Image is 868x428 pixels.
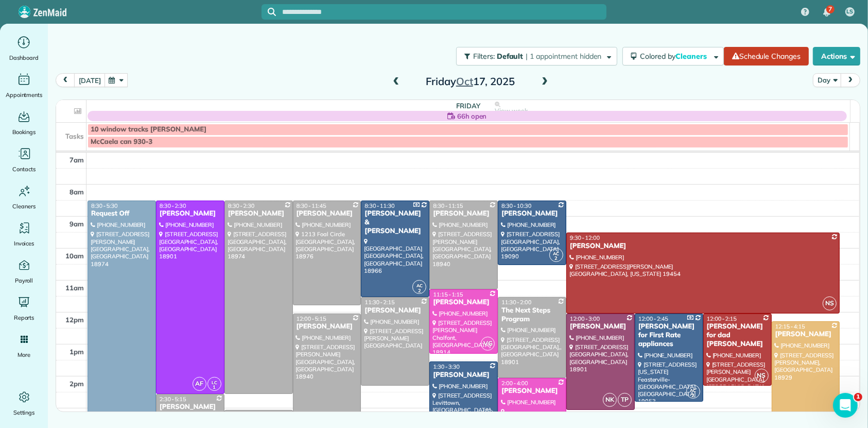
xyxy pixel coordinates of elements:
[4,34,44,63] a: Dashboard
[160,202,186,209] span: 8:30 - 2:30
[432,371,495,380] div: [PERSON_NAME]
[432,209,495,218] div: [PERSON_NAME]
[212,380,217,385] span: LC
[406,76,535,87] h2: Friday 17, 2025
[65,316,84,324] span: 12pm
[91,138,152,146] span: McCaela can 930-3
[501,387,563,396] div: [PERSON_NAME]
[603,393,617,407] span: NK
[91,202,118,209] span: 8:30 - 5:30
[707,315,737,322] span: 12:00 - 2:15
[364,299,394,306] span: 11:30 - 2:15
[296,322,358,331] div: [PERSON_NAME]
[501,202,531,209] span: 8:30 - 10:30
[690,387,696,393] span: AC
[501,306,563,324] div: The Next Steps Program
[724,47,809,65] a: Schedule Changes
[456,47,617,65] button: Filters: Default | 1 appointment hidden
[12,164,36,174] span: Contacts
[550,254,563,264] small: 2
[70,220,84,228] span: 9am
[775,323,805,330] span: 12:15 - 4:15
[457,111,487,121] span: 66h open
[755,369,769,383] span: NS
[70,348,84,356] span: 1pm
[12,127,36,137] span: Bookings
[268,8,276,16] svg: Focus search
[622,47,724,65] button: Colored byCleaners
[526,52,601,61] span: | 1 appointment hidden
[416,283,423,288] span: AC
[775,330,837,339] div: [PERSON_NAME]
[18,350,30,360] span: More
[4,71,44,100] a: Appointments
[56,73,75,87] button: prev
[501,209,563,218] div: [PERSON_NAME]
[456,75,473,88] span: Oct
[228,202,255,209] span: 8:30 - 2:30
[495,107,528,115] span: View week
[364,306,426,315] div: [PERSON_NAME]
[638,315,668,322] span: 12:00 - 2:45
[833,393,858,418] iframe: Intercom live chat
[841,73,860,87] button: next
[570,234,600,241] span: 9:30 - 12:00
[456,102,480,110] span: Friday
[364,202,394,209] span: 8:30 - 11:30
[228,209,290,218] div: [PERSON_NAME]
[4,183,44,211] a: Cleaners
[570,315,600,322] span: 12:00 - 3:00
[65,284,84,292] span: 11am
[12,201,36,211] span: Cleaners
[638,322,700,349] div: [PERSON_NAME] for First Rate appliances
[433,363,460,370] span: 1:30 - 3:30
[70,156,84,164] span: 7am
[91,209,153,218] div: Request Off
[91,125,206,134] span: 10 window tracks [PERSON_NAME]
[70,188,84,196] span: 8am
[828,5,832,13] span: 7
[413,286,426,296] small: 2
[74,73,105,87] button: [DATE]
[297,315,326,322] span: 12:00 - 5:15
[6,90,43,100] span: Appointments
[569,322,632,331] div: [PERSON_NAME]
[4,389,44,418] a: Settings
[854,393,862,401] span: 1
[297,202,326,209] span: 8:30 - 11:45
[14,238,34,249] span: Invoices
[4,220,44,249] a: Invoices
[160,396,186,403] span: 2:30 - 5:15
[15,275,33,286] span: Payroll
[4,145,44,174] a: Contacts
[159,209,221,218] div: [PERSON_NAME]
[481,337,495,351] span: VG
[706,322,769,349] div: [PERSON_NAME] for dad [PERSON_NAME]
[4,294,44,323] a: Reports
[432,298,495,307] div: [PERSON_NAME]
[823,297,837,310] span: NS
[433,291,463,298] span: 11:15 - 1:15
[364,209,426,236] div: [PERSON_NAME] & [PERSON_NAME]
[451,47,617,65] a: Filters: Default | 1 appointment hidden
[553,251,560,256] span: AC
[433,202,463,209] span: 8:30 - 11:15
[4,257,44,286] a: Payroll
[501,380,528,387] span: 2:00 - 4:00
[14,312,34,323] span: Reports
[687,391,700,401] small: 2
[9,53,39,63] span: Dashboard
[193,377,206,391] span: AF
[296,209,358,218] div: [PERSON_NAME]
[618,393,632,407] span: TP
[4,108,44,137] a: Bookings
[569,242,837,251] div: [PERSON_NAME]
[159,403,221,411] div: [PERSON_NAME]
[501,299,531,306] span: 11:30 - 2:00
[70,380,84,388] span: 2pm
[208,383,221,392] small: 1
[847,8,854,16] span: LS
[65,252,84,260] span: 10am
[675,52,708,61] span: Cleaners
[262,8,276,16] button: Focus search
